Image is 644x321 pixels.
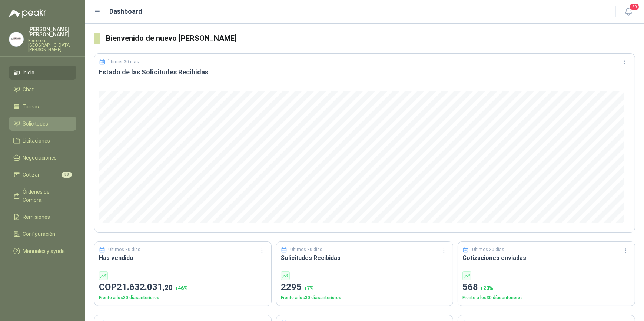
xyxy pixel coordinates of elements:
[9,185,76,207] a: Órdenes de Compra
[9,117,76,131] a: Solicitudes
[462,280,630,294] p: 568
[9,151,76,165] a: Negociaciones
[23,230,56,238] span: Configuración
[62,172,72,178] span: 53
[290,246,322,253] p: Últimos 30 días
[23,103,39,111] span: Tareas
[99,294,267,301] p: Frente a los 30 días anteriores
[9,9,47,18] img: Logo peakr
[622,5,635,19] button: 20
[109,246,141,253] p: Últimos 30 días
[281,253,449,263] h3: Solicitudes Recibidas
[9,83,76,97] a: Chat
[9,32,23,46] img: Company Logo
[9,244,76,258] a: Manuales y ayuda
[28,39,76,52] p: Ferretería [GEOGRAPHIC_DATA][PERSON_NAME]
[281,294,449,301] p: Frente a los 30 días anteriores
[9,100,76,114] a: Tareas
[9,134,76,148] a: Licitaciones
[107,59,139,64] p: Últimos 30 días
[23,137,50,145] span: Licitaciones
[9,168,76,182] a: Cotizar53
[472,246,504,253] p: Últimos 30 días
[23,68,35,77] span: Inicio
[9,66,76,80] a: Inicio
[23,213,50,221] span: Remisiones
[99,253,267,263] h3: Has vendido
[480,285,493,291] span: + 20 %
[163,283,173,292] span: ,20
[281,280,449,294] p: 2295
[117,282,173,292] span: 21.632.031
[99,68,630,77] h3: Estado de las Solicitudes Recibidas
[9,227,76,241] a: Configuración
[99,280,267,294] p: COP
[9,210,76,224] a: Remisiones
[462,294,630,301] p: Frente a los 30 días anteriores
[106,33,635,44] h3: Bienvenido de nuevo [PERSON_NAME]
[462,253,630,263] h3: Cotizaciones enviadas
[28,27,76,37] p: [PERSON_NAME] [PERSON_NAME]
[629,3,640,10] span: 20
[23,247,65,255] span: Manuales y ayuda
[304,285,314,291] span: + 7 %
[23,188,69,204] span: Órdenes de Compra
[23,154,57,162] span: Negociaciones
[175,285,188,291] span: + 46 %
[23,171,40,179] span: Cotizar
[110,6,143,17] h1: Dashboard
[23,86,34,94] span: Chat
[23,120,49,128] span: Solicitudes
